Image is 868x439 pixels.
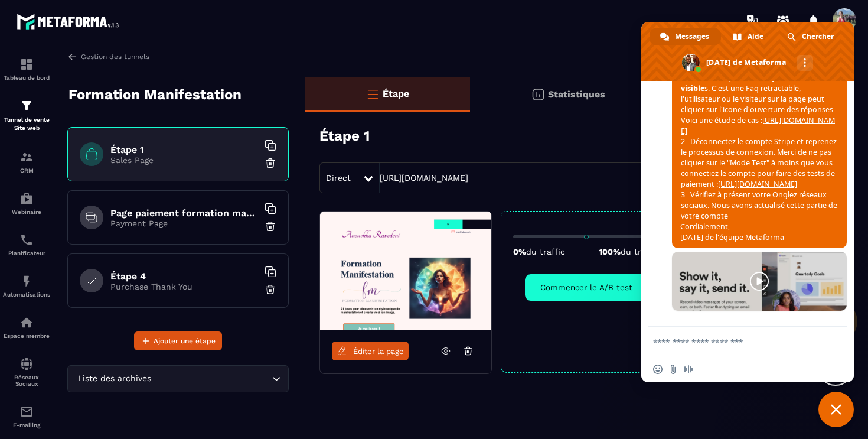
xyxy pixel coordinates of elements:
img: automations [19,191,34,206]
p: Payment Page [110,219,258,228]
span: Aide [748,28,763,45]
a: Gestion des tunnels [67,51,149,62]
p: Planificateur [3,250,50,256]
img: bars-o.4a397970.svg [366,87,380,101]
div: Search for option [67,365,289,392]
p: Sales Page [110,155,258,165]
img: email [19,405,34,419]
img: arrow [67,51,78,62]
button: Commencer le A/B test [525,274,648,301]
img: trash [265,157,276,169]
span: Direct [326,173,351,183]
span: du traffic [526,247,565,256]
a: social-networksocial-networkRéseaux Sociaux [3,348,50,396]
p: Formation Manifestation [68,83,242,106]
span: Envoyer un fichier [668,365,678,374]
h6: Étape 4 [110,271,258,282]
span: Chercher [802,28,834,45]
span: Vérifiez à présent votre Onglez réseaux sociaux. Nous avons actualisé cette partie de votre compte [681,190,838,222]
a: Éditer la page [332,342,409,360]
a: emailemailE-mailing [3,396,50,437]
a: formationformationCRM [3,141,50,183]
a: [URL][DOMAIN_NAME] [681,115,835,136]
a: [URL][DOMAIN_NAME] [718,179,797,189]
span: Ajouter une étape [154,335,216,347]
img: scheduler [19,233,34,247]
a: automationsautomationsAutomatisations [3,265,50,307]
p: Tableau de bord [3,74,50,81]
p: 100% [599,247,660,256]
a: automationsautomationsEspace membre [3,307,50,348]
div: Chercher [776,28,846,45]
p: E-mailing [3,422,50,428]
p: Tunnel de vente Site web [3,116,50,132]
span: Par défaut, seules les questions sont visible [681,73,823,93]
p: Webinaire [3,209,50,215]
img: social-network [19,357,34,371]
img: automations [19,274,34,288]
span: s. C'est une Faq retractable, l'utilisateur ou le visiteur sur la page peut cliquer sur l'icone d... [681,73,838,136]
span: Message audio [684,365,693,374]
h6: Étape 1 [110,144,258,155]
p: 0% [513,247,565,256]
span: Déconnectez le compte Stripe et reprenez le processus de connexion. Merci de ne pas cliquer sur l... [681,136,838,190]
span: Liste des archives [75,372,154,385]
h6: Page paiement formation manifestation [110,207,258,219]
a: formationformationTunnel de vente Site web [3,90,50,141]
div: Aide [722,28,775,45]
img: logo [17,11,123,32]
p: Étape [383,88,409,99]
img: formation [19,150,34,164]
p: Réseaux Sociaux [3,374,50,387]
input: Search for option [154,372,269,385]
div: Autres canaux [797,55,813,71]
a: automationsautomationsWebinaire [3,183,50,224]
span: Éditer la page [353,347,404,356]
img: trash [265,220,276,232]
p: CRM [3,167,50,174]
img: trash [265,284,276,295]
textarea: Entrez votre message... [653,337,816,347]
p: Purchase Thank You [110,282,258,291]
span: Messages [675,28,709,45]
p: Statistiques [548,89,605,100]
a: formationformationTableau de bord [3,48,50,90]
div: Fermer le chat [818,392,854,427]
a: schedulerschedulerPlanificateur [3,224,50,265]
span: Bonjour, Merci pour votre message. Je suis l'agent [DATE] du support client Metaforma. Cordialeme... [680,19,838,242]
div: Messages [650,28,721,45]
img: formation [19,99,34,113]
img: formation [19,57,34,71]
img: image [320,212,491,330]
span: du traffic [621,247,660,256]
h3: Étape 1 [319,128,370,144]
img: automations [19,316,34,330]
p: Automatisations [3,291,50,298]
p: Espace membre [3,333,50,339]
span: Insérer un emoji [653,365,663,374]
a: [URL][DOMAIN_NAME] [380,173,468,183]
img: stats.20deebd0.svg [531,87,545,102]
button: Ajouter une étape [134,331,222,350]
